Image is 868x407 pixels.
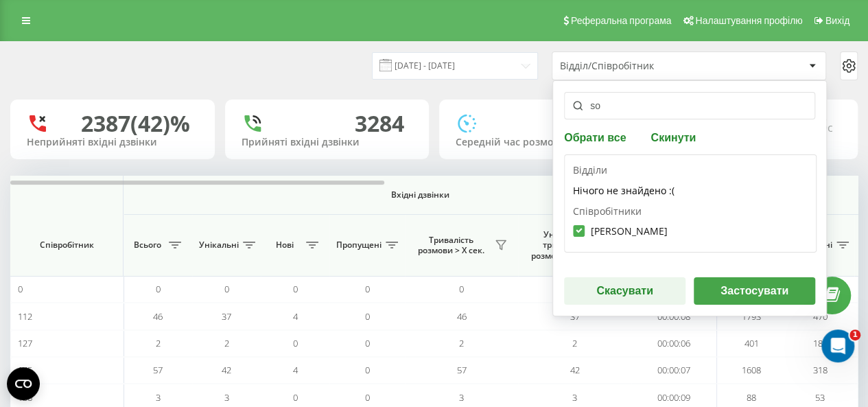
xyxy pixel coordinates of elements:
[7,367,40,400] button: Open CMP widget
[365,364,370,376] span: 0
[242,137,413,148] div: Прийняті вхідні дзвінки
[222,364,231,376] span: 42
[81,111,190,137] div: 2387 (42)%
[18,283,23,295] span: 0
[747,391,756,404] span: 88
[564,277,685,305] button: Скасувати
[27,137,198,148] div: Неприйняті вхідні дзвінки
[742,364,761,376] span: 1608
[459,283,464,295] span: 0
[293,337,298,349] span: 0
[293,310,298,323] span: 4
[456,137,627,148] div: Середній час розмови
[560,60,724,72] div: Відділ/Співробітник
[646,130,700,143] button: Скинути
[573,163,808,205] div: Відділи
[572,337,577,349] span: 2
[224,337,229,349] span: 2
[293,364,298,376] span: 4
[573,177,808,205] div: Нічого не знайдено :(
[525,229,604,261] span: Унікальні, тривалість розмови > Х сек.
[293,391,298,404] span: 0
[18,337,32,349] span: 127
[156,283,161,295] span: 0
[459,391,464,404] span: 3
[153,310,163,323] span: 46
[849,329,860,340] span: 1
[694,277,815,305] button: Застосувати
[572,391,577,404] span: 3
[224,391,229,404] span: 3
[156,337,161,349] span: 2
[156,391,161,404] span: 3
[457,364,467,376] span: 57
[365,337,370,349] span: 0
[695,15,802,26] span: Налаштування профілю
[570,364,580,376] span: 42
[815,391,825,404] span: 53
[365,310,370,323] span: 0
[828,120,833,135] span: c
[457,310,467,323] span: 46
[813,337,828,349] span: 189
[631,330,717,357] td: 00:00:06
[631,357,717,384] td: 00:00:07
[336,240,382,251] span: Пропущені
[573,225,668,237] label: [PERSON_NAME]
[564,130,630,143] button: Обрати все
[355,111,404,137] div: 3284
[222,310,231,323] span: 37
[571,15,672,26] span: Реферальна програма
[412,235,491,256] span: Тривалість розмови > Х сек.
[631,303,717,329] td: 00:00:08
[199,240,239,251] span: Унікальні
[268,240,302,251] span: Нові
[365,391,370,404] span: 0
[224,283,229,295] span: 0
[573,205,808,244] div: Співробітники
[365,283,370,295] span: 0
[813,364,828,376] span: 318
[459,337,464,349] span: 2
[22,240,111,251] span: Співробітник
[293,283,298,295] span: 0
[153,364,163,376] span: 57
[159,189,681,200] span: Вхідні дзвінки
[130,240,165,251] span: Всього
[821,329,854,362] iframe: Intercom live chat
[825,15,849,26] span: Вихід
[18,310,32,323] span: 112
[744,337,759,349] span: 401
[564,92,815,119] input: Пошук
